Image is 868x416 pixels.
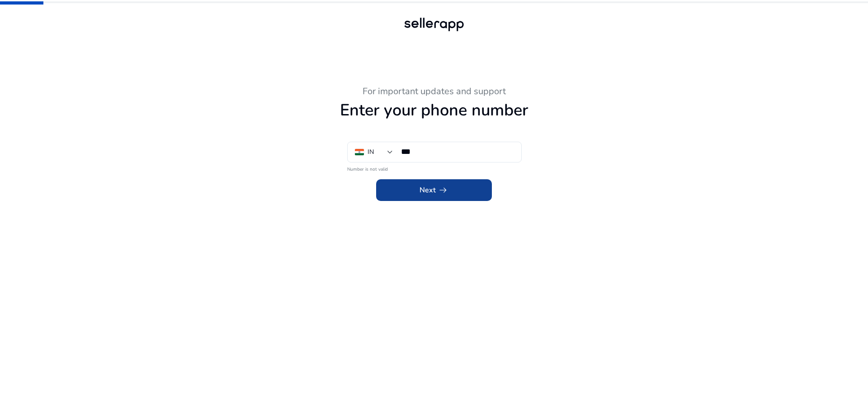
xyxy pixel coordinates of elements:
[438,185,448,196] span: arrow_right_alt
[420,185,448,196] span: Next
[368,147,374,157] div: IN
[347,163,521,173] mat-error: Number is not valid
[376,179,492,201] button: Nextarrow_right_alt
[185,100,683,120] h1: Enter your phone number
[185,86,683,97] h3: For important updates and support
